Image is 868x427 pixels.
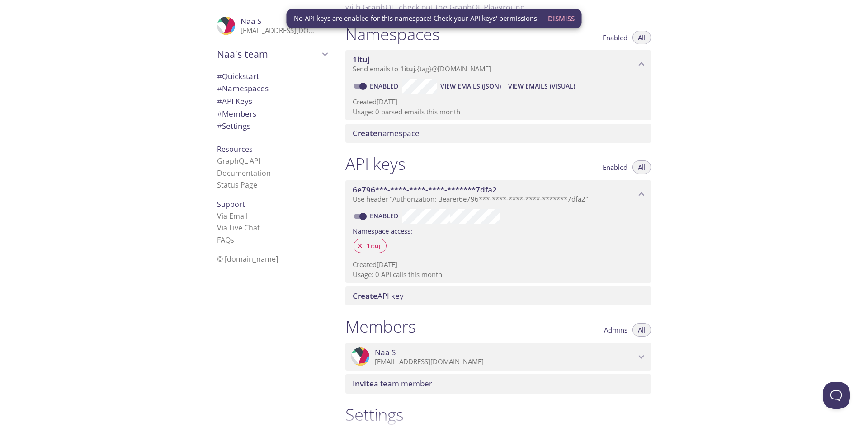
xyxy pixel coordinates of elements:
a: FAQ [217,235,234,245]
span: No API keys are enabled for this namespace! Check your API keys' permissions [294,14,537,23]
h1: Settings [345,404,651,425]
div: API Keys [210,95,335,108]
span: Members [217,108,256,119]
p: [EMAIL_ADDRESS][DOMAIN_NAME] [241,26,319,35]
div: Create namespace [345,124,651,143]
button: All [632,323,651,337]
span: a team member [353,378,432,389]
button: View Emails (JSON) [437,79,505,94]
span: Quickstart [217,71,259,81]
span: s [231,235,234,245]
span: # [217,108,222,119]
button: All [632,31,651,44]
p: Usage: 0 parsed emails this month [353,107,644,117]
span: namespace [353,128,420,138]
span: Resources [217,144,253,154]
div: Naa's team [210,42,335,66]
span: Naa's team [217,48,319,61]
div: Naa S [210,11,335,41]
div: 1ituj namespace [345,50,651,78]
span: Support [217,199,245,209]
span: 1ituj [353,54,370,65]
span: API key [353,291,404,301]
span: View Emails (JSON) [440,81,501,92]
span: # [217,121,222,131]
div: Naa S [345,343,651,371]
button: Enabled [597,160,633,174]
span: Create [353,291,377,301]
span: API Keys [217,96,252,106]
div: Create API Key [345,286,651,305]
span: 1ituj [361,242,386,250]
label: Namespace access: [353,224,412,237]
a: Status Page [217,180,257,190]
p: [EMAIL_ADDRESS][DOMAIN_NAME] [375,357,636,366]
a: Via Live Chat [217,223,260,233]
a: Enabled [368,211,402,220]
div: Invite a team member [345,374,651,393]
div: Team Settings [210,120,335,132]
span: Settings [217,121,250,131]
button: Dismiss [544,10,578,27]
div: 1ituj [354,239,387,253]
span: # [217,96,222,106]
a: Via Email [217,211,248,221]
span: Create [353,128,377,138]
span: Naa S [241,16,261,26]
button: View Emails (Visual) [505,79,579,94]
span: Send emails to . {tag} @[DOMAIN_NAME] [353,64,491,73]
a: GraphQL API [217,156,260,166]
span: Naa S [375,347,396,357]
h1: API keys [345,154,406,174]
span: Invite [353,378,374,389]
button: All [632,160,651,174]
span: View Emails (Visual) [508,81,575,92]
button: Admins [599,323,633,337]
div: Namespaces [210,82,335,95]
span: Namespaces [217,83,269,94]
iframe: Help Scout Beacon - Open [823,382,850,409]
span: © [DOMAIN_NAME] [217,254,278,264]
p: Usage: 0 API calls this month [353,270,644,279]
button: Enabled [597,31,633,44]
div: Quickstart [210,70,335,83]
a: Enabled [368,82,402,90]
h1: Namespaces [345,24,440,44]
a: Documentation [217,168,271,178]
h1: Members [345,316,416,337]
span: # [217,71,222,81]
span: 1ituj [400,64,415,73]
div: Members [210,108,335,120]
span: Dismiss [548,13,575,24]
span: # [217,83,222,94]
p: Created [DATE] [353,97,644,107]
p: Created [DATE] [353,260,644,269]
